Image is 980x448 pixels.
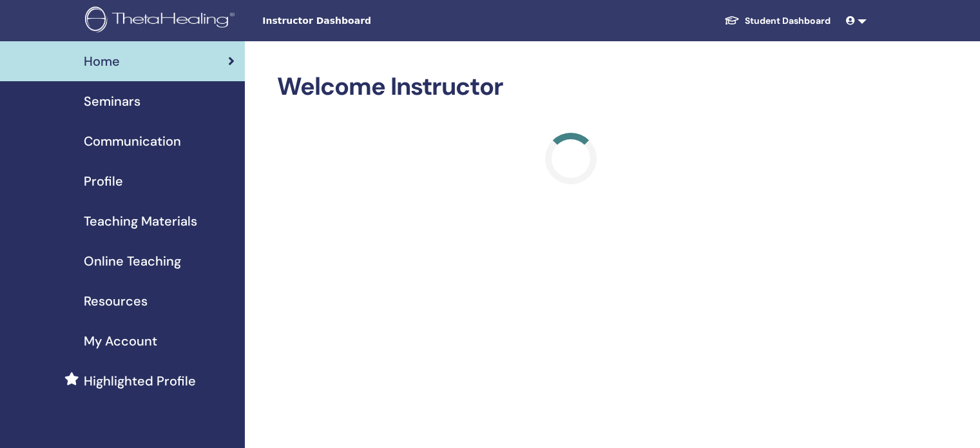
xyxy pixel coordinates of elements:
span: Resources [84,291,148,311]
img: logo.png [85,6,239,35]
span: Profile [84,171,123,191]
span: Home [84,52,120,71]
span: Instructor Dashboard [262,14,456,28]
span: Communication [84,131,181,151]
h2: Welcome Instructor [277,72,864,102]
span: Highlighted Profile [84,371,196,391]
span: Teaching Materials [84,211,197,231]
span: Online Teaching [84,251,181,271]
span: Seminars [84,92,140,111]
span: My Account [84,331,157,351]
a: Student Dashboard [714,9,841,33]
img: graduation-cap-white.svg [724,15,740,26]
